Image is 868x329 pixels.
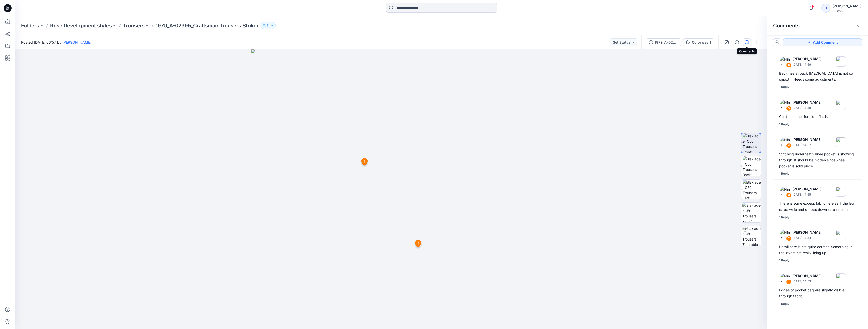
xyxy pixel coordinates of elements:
[156,22,259,29] p: 1979_A-02395_Craftsman Trousers Striker
[792,56,822,62] p: [PERSON_NAME]
[655,40,678,45] div: 1979_A-02395_Craftsman Trousers Striker
[683,38,714,46] button: Colorway 1
[779,301,789,306] div: 1 Reply
[786,106,791,111] div: 5
[780,56,790,67] img: Nina Moller
[792,235,822,241] p: [DATE] 14:54
[792,192,822,197] p: [DATE] 14:55
[780,137,790,147] img: Nina Moller
[821,4,830,13] div: TL
[743,133,761,153] img: Blaklader C50 Trousers Front1
[792,229,822,235] p: [PERSON_NAME]
[773,23,800,29] h2: Comments
[792,273,822,279] p: [PERSON_NAME]
[792,99,822,105] p: [PERSON_NAME]
[780,187,790,197] img: Nina Moller
[832,9,862,13] div: Guston
[792,105,822,110] p: [DATE] 14:58
[779,244,856,256] div: Detail here is not quite correct. Something in the layers not really lining up.
[62,40,91,44] a: [PERSON_NAME]
[779,70,856,82] div: Back rise at back [MEDICAL_DATA] is not so smooth. Needs some adjustments.
[786,63,791,68] div: 6
[780,230,790,240] img: Nina Moller
[792,143,822,148] p: [DATE] 14:57
[261,22,276,29] button: 11
[786,279,791,284] div: 1
[786,193,791,198] div: 3
[783,38,862,46] button: Add Comment
[742,226,761,246] img: Blaklader C50 Trousers Turntable
[779,200,856,213] div: There is some excess fabric here as if the leg is too wide and drapes down in to inseam.
[779,215,789,220] div: 1 Reply
[786,236,791,241] div: 2
[792,137,822,143] p: [PERSON_NAME]
[251,49,531,329] img: eyJhbGciOiJIUzI1NiIsImtpZCI6IjAiLCJzbHQiOiJzZXMiLCJ0eXAiOiJKV1QifQ.eyJkYXRhIjp7InR5cGUiOiJzdG9yYW...
[779,258,789,263] div: 1 Reply
[786,143,791,148] div: 4
[780,100,790,110] img: Nina Moller
[779,84,789,89] div: 1 Reply
[832,3,862,9] div: [PERSON_NAME]
[779,171,789,176] div: 1 Reply
[779,287,856,299] div: Edges of pocket bag are slightly visible through fabric
[792,62,822,67] p: [DATE] 14:59
[742,203,761,222] img: Blaklader C50 Trousers Right1
[743,156,761,176] img: Blaklader C50 Trousers Back1
[267,23,269,28] p: 11
[779,122,789,127] div: 1 Reply
[780,273,790,283] img: Nina Moller
[779,151,856,169] div: Stitching underneath Knee pocket is showing through. It should be hidden since knee pocket is sol...
[779,114,856,120] div: Cut the corner for nicer finish.
[646,38,681,46] button: 1979_A-02395_Craftsman Trousers Striker
[50,22,112,29] a: Rose Development styles
[692,40,711,45] div: Colorway 1
[733,38,741,46] button: Details
[21,22,39,29] a: Folders
[743,180,761,199] img: Blaklader C50 Trousers Left1
[21,40,91,45] span: Posted [DATE] 06:57 by
[792,186,822,192] p: [PERSON_NAME]
[792,279,822,284] p: [DATE] 14:53
[123,22,145,29] a: Trousers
